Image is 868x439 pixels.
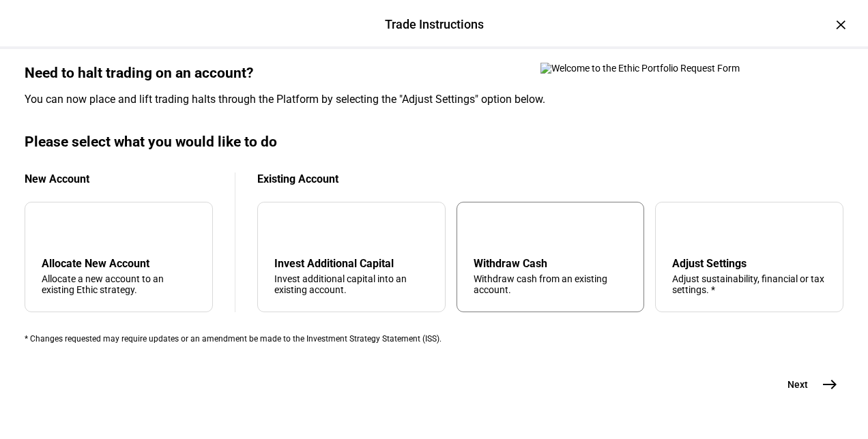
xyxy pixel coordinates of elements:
[476,222,493,238] mat-icon: arrow_upward
[274,273,429,295] div: Invest additional capital into an existing account.
[25,134,843,151] div: Please select what you would like to do
[42,273,196,295] div: Allocate a new account to an existing Ethic strategy.
[257,172,843,185] div: Existing Account
[822,376,838,393] mat-icon: east
[277,222,293,238] mat-icon: arrow_downward
[672,273,826,295] div: Adjust sustainability, financial or tax settings. *
[25,93,843,106] div: You can now place and lift trading halts through the Platform by selecting the "Adjust Settings" ...
[25,172,213,185] div: New Account
[385,16,484,33] div: Trade Instructions
[672,219,694,241] mat-icon: tune
[830,14,852,35] div: ×
[42,257,196,270] div: Allocate New Account
[25,334,843,344] div: * Changes requested may require updates or an amendment be made to the Investment Strategy Statem...
[771,371,843,398] button: Next
[474,273,628,295] div: Withdraw cash from an existing account.
[44,222,61,238] mat-icon: add
[274,257,429,270] div: Invest Additional Capital
[540,63,786,74] img: Welcome to the Ethic Portfolio Request Form
[672,257,826,270] div: Adjust Settings
[474,257,628,270] div: Withdraw Cash
[25,65,843,82] div: Need to halt trading on an account?
[787,378,808,391] span: Next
